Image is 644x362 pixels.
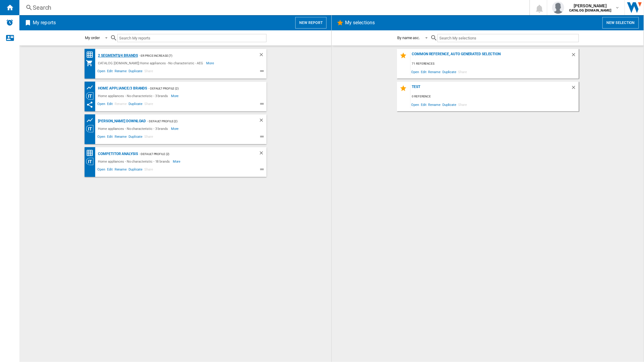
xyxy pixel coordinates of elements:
[97,85,147,92] div: Home appliance/3 brands
[206,59,215,67] span: More
[147,85,254,92] div: - Default profile (2)
[106,101,114,108] span: Edit
[143,101,154,108] span: Share
[146,117,246,125] div: - Default profile (2)
[171,125,180,132] span: More
[97,117,146,125] div: [PERSON_NAME] Download
[602,17,639,29] button: New selection
[97,68,106,76] span: Open
[97,92,171,100] div: Home appliances - No characteristic - 3 brands
[138,52,247,59] div: - ER Price Increase (7)
[97,167,106,174] span: Open
[457,100,468,109] span: Share
[86,84,97,91] div: Product prices grid
[128,167,143,174] span: Duplicate
[441,68,457,76] span: Duplicate
[571,52,579,60] div: Delete
[397,36,420,40] div: By name asc.
[114,167,128,174] span: Rename
[259,117,267,125] div: Delete
[114,134,128,141] span: Rename
[438,34,579,42] input: Search My selections
[569,3,611,9] span: [PERSON_NAME]
[411,93,579,100] div: 0 reference
[106,68,114,76] span: Edit
[97,158,173,165] div: Home appliances - No characteristic - 18 brands
[428,100,441,109] span: Rename
[441,100,457,109] span: Duplicate
[128,68,143,76] span: Duplicate
[428,68,441,76] span: Rename
[97,134,106,141] span: Open
[128,101,143,108] span: Duplicate
[86,125,97,132] div: Category View
[32,17,57,29] h2: My reports
[97,52,138,59] div: 2 segments/4 brands
[411,60,579,68] div: 71 references
[97,101,106,108] span: Open
[259,150,267,158] div: Delete
[143,134,154,141] span: Share
[86,149,97,157] div: Price Matrix
[114,68,128,76] span: Rename
[138,150,247,158] div: - Default profile (2)
[86,59,97,67] div: My Assortment
[411,52,571,60] div: Common reference, auto generated selection
[411,68,420,76] span: Open
[420,68,428,76] span: Edit
[569,8,611,12] b: CATALOG [DOMAIN_NAME]
[86,101,93,108] ng-md-icon: This report has been shared with you
[143,68,154,76] span: Share
[571,85,579,93] div: Delete
[295,17,327,29] button: New report
[33,3,514,12] div: Search
[259,52,267,59] div: Delete
[411,100,420,109] span: Open
[85,36,100,40] div: My order
[552,2,564,14] img: profile.jpg
[128,134,143,141] span: Duplicate
[457,68,468,76] span: Share
[6,19,13,26] img: alerts-logo.svg
[173,158,182,165] span: More
[86,117,97,124] div: Product prices grid
[171,92,180,100] span: More
[86,51,97,59] div: Price Matrix
[106,167,114,174] span: Edit
[411,85,571,93] div: test
[344,17,376,29] h2: My selections
[97,125,171,132] div: Home appliances - No characteristic - 3 brands
[97,59,206,67] div: CATALOG [DOMAIN_NAME]:Home appliances - No characteristic - AEG
[143,167,154,174] span: Share
[117,34,267,42] input: Search My reports
[86,158,97,165] div: Category View
[86,92,97,100] div: Category View
[114,101,128,108] span: Rename
[420,100,428,109] span: Edit
[97,150,138,158] div: Competitor Analysis
[106,134,114,141] span: Edit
